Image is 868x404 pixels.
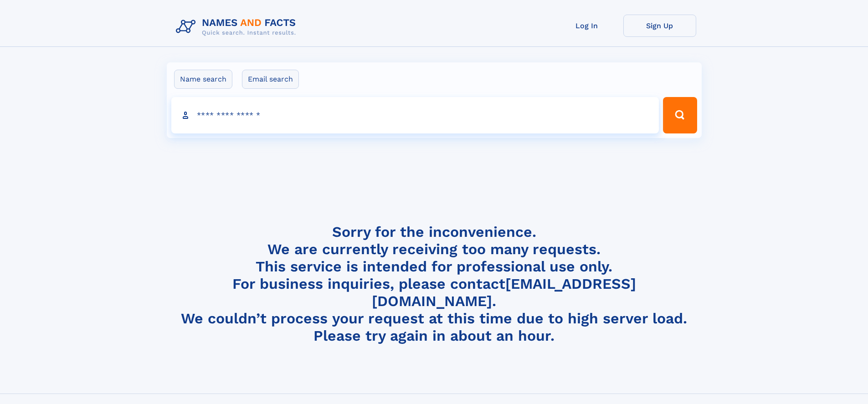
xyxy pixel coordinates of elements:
[172,15,303,39] img: Logo Names and Facts
[171,97,659,133] input: search input
[174,70,232,89] label: Name search
[242,70,299,89] label: Email search
[550,15,623,37] a: Log In
[172,223,696,345] h4: Sorry for the inconvenience. We are currently receiving too many requests. This service is intend...
[663,97,697,133] button: Search Button
[372,275,636,310] a: [EMAIL_ADDRESS][DOMAIN_NAME]
[623,15,696,37] a: Sign Up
